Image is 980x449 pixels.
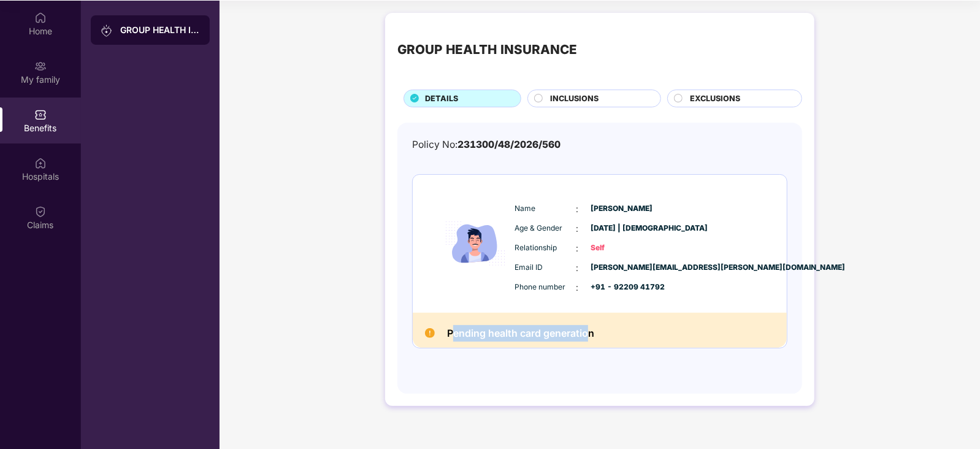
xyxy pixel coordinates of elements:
[515,203,576,215] span: Name
[120,24,200,36] div: GROUP HEALTH INSURANCE
[591,203,653,215] span: [PERSON_NAME]
[576,222,579,236] span: :
[34,12,47,24] img: svg+xml;base64,PHN2ZyBpZD0iSG9tZSIgeG1sbnM9Imh0dHA6Ly93d3cudzMub3JnLzIwMDAvc3ZnIiB3aWR0aD0iMjAiIG...
[457,139,561,150] span: 231300/48/2026/560
[34,205,47,218] img: svg+xml;base64,PHN2ZyBpZD0iQ2xhaW0iIHhtbG5zPSJodHRwOi8vd3d3LnczLm9yZy8yMDAwL3N2ZyIgd2lkdGg9IjIwIi...
[591,223,653,234] span: [DATE] | [DEMOGRAPHIC_DATA]
[551,93,599,105] span: INCLUSIONS
[591,242,653,254] span: Self
[34,157,47,169] img: svg+xml;base64,PHN2ZyBpZD0iSG9zcGl0YWxzIiB4bWxucz0iaHR0cDovL3d3dy53My5vcmcvMjAwMC9zdmciIHdpZHRoPS...
[438,188,512,299] img: icon
[576,202,579,216] span: :
[34,60,47,72] img: svg+xml;base64,PHN2ZyB3aWR0aD0iMjAiIGhlaWdodD0iMjAiIHZpZXdCb3g9IjAgMCAyMCAyMCIgZmlsbD0ibm9uZSIgeG...
[425,93,458,105] span: DETAILS
[515,223,576,234] span: Age & Gender
[576,261,579,275] span: :
[576,281,579,294] span: :
[101,25,113,37] img: svg+xml;base64,PHN2ZyB3aWR0aD0iMjAiIGhlaWdodD0iMjAiIHZpZXdCb3g9IjAgMCAyMCAyMCIgZmlsbD0ibm9uZSIgeG...
[412,137,561,153] div: Policy No:
[690,93,740,105] span: EXCLUSIONS
[515,262,576,274] span: Email ID
[397,40,577,59] div: GROUP HEALTH INSURANCE
[515,242,576,254] span: Relationship
[34,109,47,121] img: svg+xml;base64,PHN2ZyBpZD0iQmVuZWZpdHMiIHhtbG5zPSJodHRwOi8vd3d3LnczLm9yZy8yMDAwL3N2ZyIgd2lkdGg9Ij...
[425,328,435,338] img: Pending
[591,282,653,293] span: +91 - 92209 41792
[515,282,576,293] span: Phone number
[591,262,653,274] span: [PERSON_NAME][EMAIL_ADDRESS][PERSON_NAME][DOMAIN_NAME]
[447,325,594,342] h2: Pending health card generation
[576,242,579,255] span: :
